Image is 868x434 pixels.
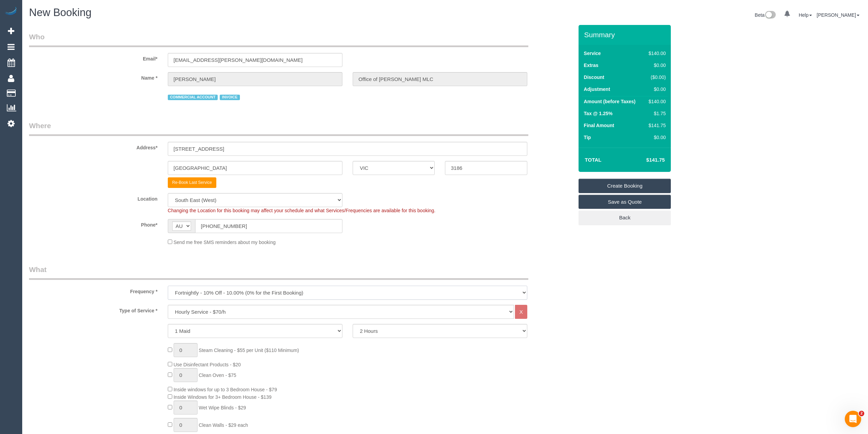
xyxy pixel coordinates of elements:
strong: Total [585,157,601,163]
button: Re-Book Last Service [168,177,216,188]
legend: Who [29,32,528,47]
a: Help [799,12,812,18]
label: Final Amount [584,122,614,129]
span: New Booking [29,6,92,18]
a: Beta [755,12,776,18]
a: [PERSON_NAME] [817,12,859,18]
span: Inside windows for up to 3 Bedroom House - $79 [174,387,277,392]
label: Frequency * [24,286,163,295]
div: $140.00 [646,50,666,57]
legend: What [29,265,528,280]
label: Address* [24,142,163,151]
div: $0.00 [646,62,666,69]
div: $140.00 [646,98,666,105]
a: Save as Quote [579,195,671,209]
span: Steam Cleaning - $55 per Unit ($110 Minimum) [199,348,299,353]
span: Inside Windows for 3+ Bedroom House - $139 [174,394,272,400]
h4: $141.75 [626,157,665,163]
label: Name * [24,72,163,81]
div: $0.00 [646,134,666,141]
div: $0.00 [646,86,666,93]
span: 2 [859,411,864,416]
label: Email* [24,53,163,62]
span: INVOICE [220,95,240,100]
div: ($0.00) [646,74,666,81]
span: Send me free SMS reminders about my booking [174,240,276,245]
input: Email* [168,53,342,67]
label: Type of Service * [24,305,163,314]
label: Tip [584,134,591,141]
img: Automaid Logo [4,7,18,16]
label: Tax @ 1.25% [584,110,612,117]
h3: Summary [584,31,667,39]
div: $1.75 [646,110,666,117]
a: Create Booking [579,179,671,193]
label: Extras [584,62,598,69]
label: Phone* [24,219,163,228]
iframe: Intercom live chat [845,411,861,427]
legend: Where [29,121,528,136]
label: Service [584,50,601,57]
span: Clean Oven - $75 [199,372,236,378]
label: Location [24,193,163,202]
label: Adjustment [584,86,610,93]
label: Amount (before Taxes) [584,98,635,105]
label: Discount [584,74,604,81]
div: $141.75 [646,122,666,129]
input: Suburb* [168,161,342,175]
span: Use Disinfectant Products - $20 [174,362,241,367]
span: Wet Wipe Blinds - $29 [199,405,246,410]
span: Clean Walls - $29 each [199,422,248,428]
input: Post Code* [445,161,527,175]
a: Back [579,211,671,225]
img: New interface [764,11,776,20]
span: COMMERCIAL ACCOUNT [168,95,218,100]
input: First Name* [168,72,342,86]
span: Changing the Location for this booking may affect your schedule and what Services/Frequencies are... [168,208,435,213]
input: Phone* [195,219,342,233]
input: Last Name* [353,72,527,86]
